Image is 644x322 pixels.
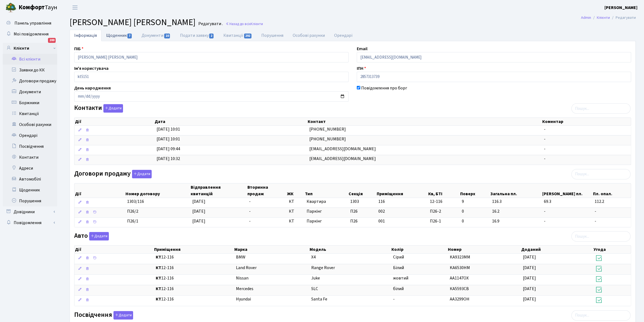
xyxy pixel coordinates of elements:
span: 7 [127,34,132,38]
span: Nissan [236,275,248,281]
label: Договори продажу [74,170,152,178]
span: 0 [462,218,488,224]
span: 12-116 [156,275,232,281]
a: Орендарі [3,130,57,141]
a: Додати [88,231,109,241]
b: КТ [156,254,161,260]
a: Мої повідомлення200 [3,29,57,40]
small: Редагувати . [197,21,223,26]
label: Email [357,46,367,52]
span: BMW [236,254,245,260]
span: П26/1 [127,218,138,224]
span: Range Rover [311,265,335,271]
span: X4 [311,254,316,260]
th: Приміщення [376,183,427,198]
span: 12-116 [156,254,232,260]
li: Редагувати [610,15,636,21]
span: 12-116 [156,296,232,302]
a: Подати заявку [175,30,219,41]
span: Паркінг [307,208,346,215]
th: Дата [154,118,307,125]
span: 1303 [351,198,359,204]
div: 200 [48,38,56,43]
button: Договори продажу [132,170,152,178]
span: 1303/116 [127,198,144,204]
span: Білий [393,265,404,271]
span: - [249,218,251,224]
span: КТ [289,198,302,205]
a: Документи [137,30,175,41]
span: Квартира [307,198,346,205]
th: Загальна пл. [490,183,542,198]
th: Дії [74,183,125,198]
a: Автомобілі [3,174,57,185]
span: [DATE] 09:44 [157,146,180,152]
b: КТ [156,275,161,281]
span: - [544,208,590,215]
a: Заявки до КК [3,65,57,76]
span: Паркінг [307,218,346,224]
span: Land Rover [236,265,257,271]
span: Mercedes [236,286,253,292]
span: - [595,208,629,215]
a: Всі клієнти [3,54,57,65]
span: Hyundai [236,296,251,302]
input: Пошук... [571,103,631,114]
a: Порушення [3,195,57,206]
span: - [544,136,546,142]
b: КТ [156,265,161,271]
a: Додати [131,169,152,178]
button: Переключити навігацію [68,3,82,12]
a: Щоденник [3,185,57,195]
th: Вторинна продаж [247,183,286,198]
span: KA9323MM [450,254,470,260]
span: [DATE] 10:01 [157,136,180,142]
span: - [595,218,629,224]
a: Контакти [3,152,57,163]
span: Клієнти [251,21,263,26]
span: [EMAIL_ADDRESS][DOMAIN_NAME] [310,146,376,152]
span: - [544,146,546,152]
span: 112.2 [595,198,629,205]
button: Посвідчення [113,311,133,320]
a: Посвідчення [3,141,57,152]
span: КТ [289,208,302,215]
th: Пл. опал. [592,183,631,198]
th: Контакт [307,118,541,125]
span: 116.3 [492,198,540,205]
span: П26/2 [127,208,138,214]
input: Пошук... [571,231,631,242]
a: Інформація [70,30,101,41]
b: [PERSON_NAME] [604,5,637,11]
span: [PHONE_NUMBER] [310,136,346,142]
span: - [393,296,395,302]
a: Клієнти [3,43,57,54]
span: П26 [351,208,358,214]
b: КТ [156,286,161,292]
label: Контакти [74,104,123,113]
span: [DATE] [192,218,205,224]
span: 12-116 [430,198,457,205]
nav: breadcrumb [573,12,644,23]
a: Боржники [3,97,57,108]
span: [DATE] [523,265,536,271]
span: АА1147ОХ [450,275,469,281]
span: Мої повідомлення [14,31,49,37]
th: Кв, БТІ [428,183,460,198]
th: Колір [391,246,447,253]
span: Таун [19,3,57,12]
th: ЖК [287,183,304,198]
label: День народження [74,85,111,91]
th: Дії [74,246,154,253]
a: Особові рахунки [288,30,330,41]
label: Повідомлення про борг [361,85,407,91]
span: П26-1 [430,218,457,224]
a: Admin [581,15,591,20]
span: 9 [462,198,488,205]
span: 16.2 [492,208,540,215]
a: Додати [112,310,133,320]
span: 16.9 [492,218,540,224]
th: [PERSON_NAME] пл. [542,183,592,198]
a: Квитанції [219,30,257,41]
a: Додати [102,103,123,113]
